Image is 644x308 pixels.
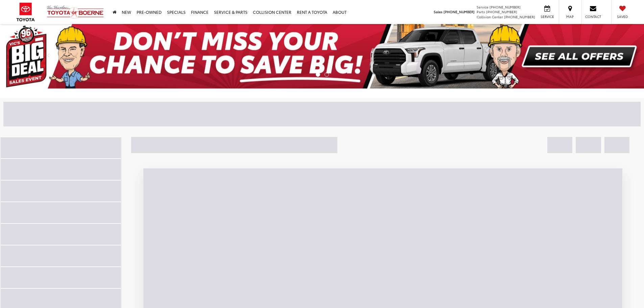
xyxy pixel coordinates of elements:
span: Parts [477,9,485,14]
span: [PHONE_NUMBER] [504,14,535,19]
span: Map [563,14,577,19]
span: Service [477,4,488,9]
span: Contact [585,14,601,19]
img: Vic Vaughan Toyota of Boerne [47,5,104,19]
span: Saved [615,14,630,19]
span: Collision Center [477,14,503,19]
span: [PHONE_NUMBER] [490,4,521,9]
span: Sales [434,9,443,14]
span: [PHONE_NUMBER] [486,9,517,14]
span: [PHONE_NUMBER] [444,9,475,14]
span: Service [540,14,555,19]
